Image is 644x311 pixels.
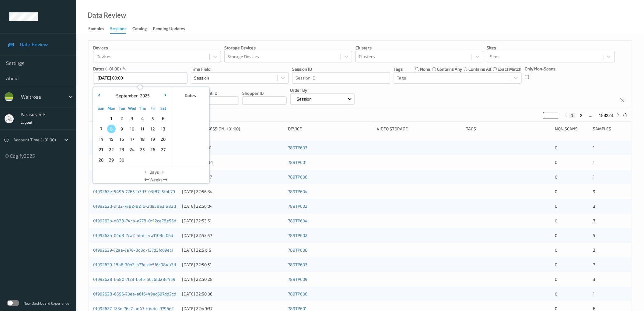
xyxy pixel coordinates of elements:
[466,126,551,132] div: Tags
[106,155,117,165] div: Choose Monday September 29 of 2025
[148,144,158,155] div: Choose Friday September 26 of 2025
[593,306,596,311] span: 6
[587,113,594,118] button: ...
[288,262,307,267] a: 789TP603
[158,103,168,113] div: Sat
[127,144,137,155] div: Choose Wednesday September 24 of 2025
[159,145,167,154] span: 27
[593,203,596,209] span: 3
[555,262,557,267] span: 0
[148,124,158,134] div: Choose Friday September 12 of 2025
[138,114,147,123] span: 4
[138,145,147,154] span: 25
[153,26,185,33] div: Pending Updates
[117,114,126,123] span: 2
[555,189,557,194] span: 0
[148,134,158,144] div: Choose Friday September 19 of 2025
[93,291,176,296] a: 01992628-6596-70ea-a616-49ec697dd2cd
[88,26,104,33] div: Samples
[107,135,116,143] span: 15
[149,177,163,183] span: Weeks
[420,66,431,72] label: none
[106,113,117,124] div: Choose Monday September 01 of 2025
[182,247,284,253] div: [DATE] 22:51:15
[555,306,557,311] span: 0
[149,169,159,175] span: Days
[569,113,576,118] button: 1
[148,113,158,124] div: Choose Friday September 05 of 2025
[117,155,127,165] div: Choose Tuesday September 30 of 2025
[555,160,557,165] span: 0
[110,26,126,34] div: Sessions
[593,189,596,194] span: 9
[191,66,289,72] p: Time Field
[93,203,176,209] a: 0199262d-df32-7e82-821b-2d958a3fa82d
[128,135,136,143] span: 17
[171,90,209,101] div: Dates
[117,103,127,113] div: Tue
[593,145,595,150] span: 1
[107,145,116,154] span: 22
[288,145,307,150] a: 789TP603
[117,145,126,154] span: 23
[93,66,121,72] p: dates (+01:00)
[158,124,168,134] div: Choose Saturday September 13 of 2025
[93,189,175,194] a: 0199262e-5496-7265-a3d3-03f87c5fbb79
[88,12,126,18] div: Data Review
[593,174,595,179] span: 1
[290,87,355,93] p: Order By
[593,126,627,132] div: Samples
[555,218,557,223] span: 0
[182,276,284,282] div: [DATE] 22:50:28
[93,218,176,223] a: 0199262b-d828-74ca-a778-0c12ce78e55d
[182,262,284,268] div: [DATE] 22:50:51
[292,66,390,72] p: Session ID
[593,160,595,165] span: 1
[148,103,158,113] div: Fri
[114,93,137,98] span: September
[288,160,307,165] a: 789TP601
[555,126,589,132] div: Non Scans
[288,126,373,132] div: Device
[182,174,284,180] div: [DATE] 22:58:17
[593,247,596,253] span: 3
[159,114,167,123] span: 6
[377,126,462,132] div: Video Storage
[597,113,615,118] button: 188224
[288,233,307,238] a: 789TP602
[107,114,116,123] span: 1
[107,156,116,164] span: 29
[93,233,173,238] a: 0199262b-04d8-7ca2-bfaf-eca1108cf06d
[137,155,148,165] div: Choose Thursday October 02 of 2025
[153,25,191,33] a: Pending Updates
[578,113,584,118] button: 2
[117,113,127,124] div: Choose Tuesday September 02 of 2025
[288,291,307,296] a: 789TP606
[593,218,596,223] span: 3
[93,277,175,282] a: 01992628-ba80-7f23-befe-56c6fd28e459
[159,135,167,143] span: 20
[487,45,615,51] p: Sites
[355,45,483,51] p: Clusters
[194,90,239,96] p: Assistant ID
[593,291,595,296] span: 1
[182,218,284,224] div: [DATE] 22:53:51
[525,66,556,72] p: Only Non-Scans
[117,144,127,155] div: Choose Tuesday September 23 of 2025
[288,247,308,253] a: 789TP608
[127,134,137,144] div: Choose Wednesday September 17 of 2025
[593,262,595,267] span: 7
[498,66,522,72] label: exact match
[138,125,147,133] span: 11
[149,125,157,133] span: 12
[288,277,307,282] a: 789TP609
[132,26,147,33] div: Catalog
[128,125,136,133] span: 10
[224,45,352,51] p: Storage Devices
[117,135,126,143] span: 16
[97,135,105,143] span: 14
[555,203,557,209] span: 0
[182,159,284,165] div: [DATE] 22:58:34
[242,90,287,96] p: Shopper ID
[137,103,148,113] div: Thu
